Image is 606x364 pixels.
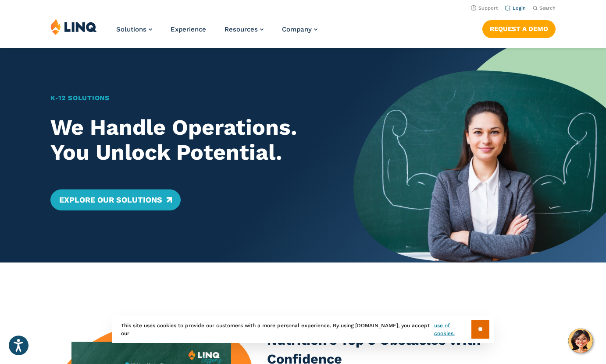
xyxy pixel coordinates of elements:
[568,329,593,353] button: Hello, have a question? Let’s chat.
[171,25,206,33] a: Experience
[50,93,329,103] h1: K‑12 Solutions
[225,25,258,33] span: Resources
[482,20,556,38] a: Request a Demo
[482,18,556,38] nav: Button Navigation
[112,315,494,343] div: This site uses cookies to provide our customers with a more personal experience. By using [DOMAIN...
[50,115,329,165] h2: We Handle Operations. You Unlock Potential.
[50,18,97,35] img: LINQ | K‑12 Software
[282,25,317,33] a: Company
[116,25,152,33] a: Solutions
[539,5,556,11] span: Search
[116,25,146,33] span: Solutions
[225,25,264,33] a: Resources
[505,5,526,11] a: Login
[434,322,471,337] a: use of cookies.
[282,25,312,33] span: Company
[471,5,498,11] a: Support
[116,18,317,47] nav: Primary Navigation
[533,5,556,11] button: Open Search Bar
[353,48,606,262] img: Home Banner
[50,189,181,210] a: Explore Our Solutions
